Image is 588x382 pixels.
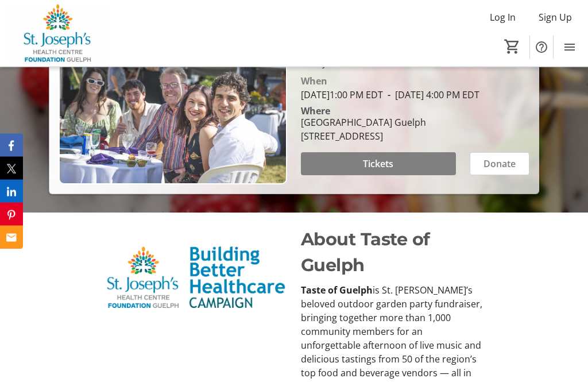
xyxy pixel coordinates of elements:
[301,116,426,130] div: [GEOGRAPHIC_DATA] Guelph
[490,10,516,24] span: Log In
[301,107,330,116] div: Where
[301,89,383,102] span: [DATE] 1:00 PM EDT
[558,36,581,59] button: Menu
[383,89,479,102] span: [DATE] 4:00 PM EDT
[539,10,572,24] span: Sign Up
[301,130,426,144] div: [STREET_ADDRESS]
[383,89,395,102] span: -
[502,36,523,57] button: Cart
[301,284,373,297] strong: Taste of Guelph
[301,75,327,88] div: When
[105,227,287,329] img: undefined
[470,153,529,176] button: Donate
[301,153,456,176] button: Tickets
[301,227,483,279] p: About Taste of Guelph
[363,157,393,171] span: Tickets
[7,5,109,62] img: St. Joseph's Health Centre Foundation Guelph's Logo
[59,56,287,185] img: Campaign CTA Media Photo
[530,36,553,59] button: Help
[481,8,525,26] button: Log In
[483,157,516,171] span: Donate
[529,8,581,26] button: Sign Up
